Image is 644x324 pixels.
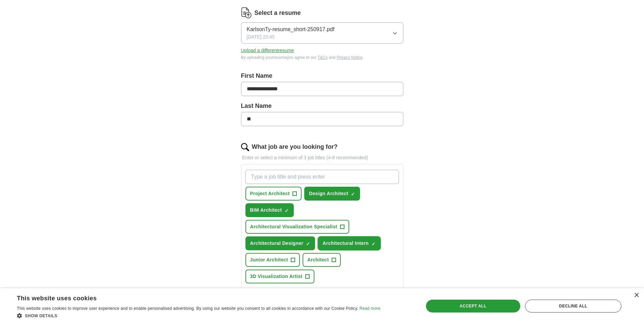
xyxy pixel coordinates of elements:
[351,191,355,197] span: ✓
[304,187,360,201] button: Design Architect✓
[241,101,403,111] label: Last Name
[17,306,358,311] span: This website uses cookies to improve user experience and to enable personalised advertising. By u...
[307,256,329,263] span: Architect
[318,236,380,250] button: Architectural Intern✓
[245,187,302,201] button: Project Architect
[250,256,288,263] span: Junior Architect
[17,312,380,319] div: Show details
[426,300,520,313] div: Accept all
[250,273,303,280] span: 3D Visualization Artist
[241,154,403,161] p: Enter or select a minimum of 3 job titles (4-8 recommended)
[245,236,315,250] button: Architectural Designer✓
[241,7,252,18] img: CV Icon
[245,287,267,296] button: Select all
[25,314,57,318] span: Show details
[250,240,304,247] span: Architectural Designer
[285,208,289,213] span: ✓
[634,293,639,298] div: Close
[241,22,403,44] button: KarlsonTy-resume_short-250917.pdf[DATE] 20:45
[337,55,363,60] a: Privacy Notice
[241,54,403,61] div: By uploading your resume you agree to our and .
[247,25,335,33] span: KarlsonTy-resume_short-250917.pdf
[245,203,294,217] button: BIM Architect✓
[359,306,380,311] a: Read more, opens a new window
[245,270,314,283] button: 3D Visualization Artist
[241,71,403,80] label: First Name
[306,241,310,247] span: ✓
[323,240,368,247] span: Architectural Intern
[245,253,300,267] button: Junior Architect
[250,207,282,214] span: BIM Architect
[250,190,290,197] span: Project Architect
[372,241,376,247] span: ✓
[252,142,338,152] label: What job are you looking for?
[245,170,399,184] input: Type a job title and press enter
[255,8,301,18] label: Select a resume
[317,55,328,60] a: T&Cs
[245,220,349,234] button: Architectural Visualization Specialist
[17,292,363,302] div: This website uses cookies
[241,47,294,54] button: Upload a differentresume
[309,190,348,197] span: Design Architect
[250,223,337,230] span: Architectural Visualization Specialist
[241,143,249,151] img: search.png
[247,33,275,41] span: [DATE] 20:45
[525,300,621,313] div: Decline all
[303,253,341,267] button: Architect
